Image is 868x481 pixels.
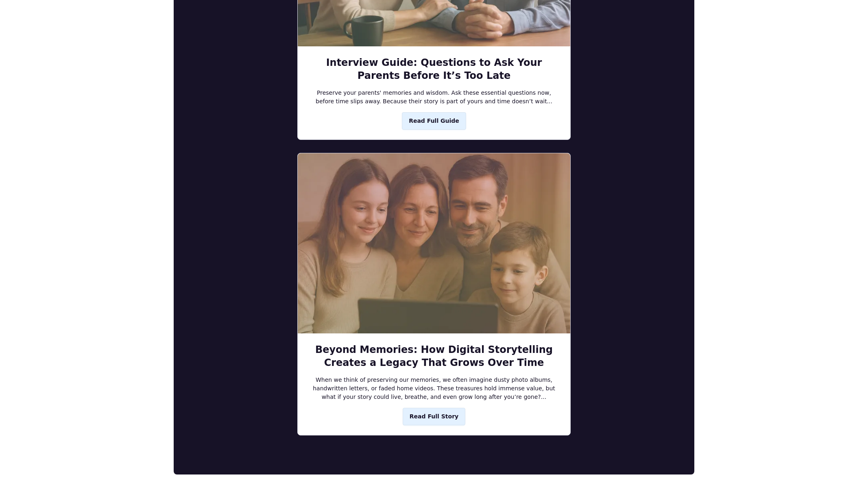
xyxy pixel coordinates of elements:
span: Read Full Story [410,412,458,421]
p: When we think of preserving our memories, we often imagine dusty photo albums, handwritten letter... [308,376,560,401]
a: Read Full Eteris Life Story [403,408,465,425]
h3: Interview Guide: Questions to Ask Your Parents Before It’s Too Late [308,56,560,82]
h3: Beyond Memories: How Digital Storytelling Creates a Legacy That Grows Over Time [308,343,560,369]
a: A heartfelt guide to recording your parents' stories [402,112,466,130]
img: A warm photo of a family looking at an old laptop together, smiling and laughing. [298,153,570,333]
span: Read Full Guide [409,117,459,125]
p: Preserve your parents' memories and wisdom. Ask these essential questions now, before time slips ... [308,89,560,106]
